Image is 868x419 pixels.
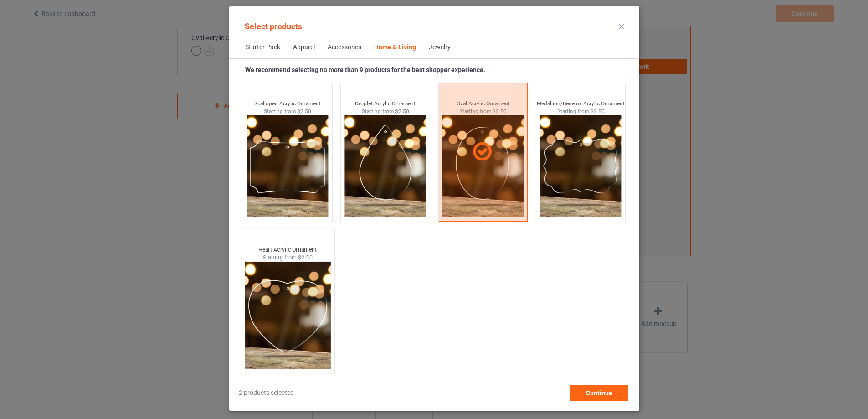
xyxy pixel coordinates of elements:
[328,43,361,52] div: Accessories
[374,43,416,52] div: Home & Living
[298,254,313,261] span: $2.50
[341,108,430,115] div: Starting from
[239,36,287,58] span: Starter Pack
[395,108,409,114] span: $2.50
[570,385,628,401] div: Continue
[536,108,625,115] div: Starting from
[293,43,315,52] div: Apparel
[586,389,612,397] span: Continue
[540,115,621,217] img: medallion-thumbnail.png
[245,21,302,31] span: Select products
[429,43,451,52] div: Jewelry
[245,66,485,73] strong: We recommend selecting no more than 9 products for the best shopper experience.
[243,100,332,108] div: Scalloped Acrylic Ornament
[297,108,311,114] span: $2.50
[239,388,294,398] span: 2 products selected
[241,246,334,253] div: Heart Acrylic Ornament
[245,262,330,369] img: heart-thumbnail.png
[344,115,426,217] img: drop-thumbnail.png
[536,100,625,108] div: Medallion/Benelux Acrylic Ornament
[247,115,328,217] img: scalloped-thumbnail.png
[241,253,334,261] div: Starting from
[243,108,332,115] div: Starting from
[341,100,430,108] div: Droplet Acrylic Ornament
[590,108,604,114] span: $2.50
